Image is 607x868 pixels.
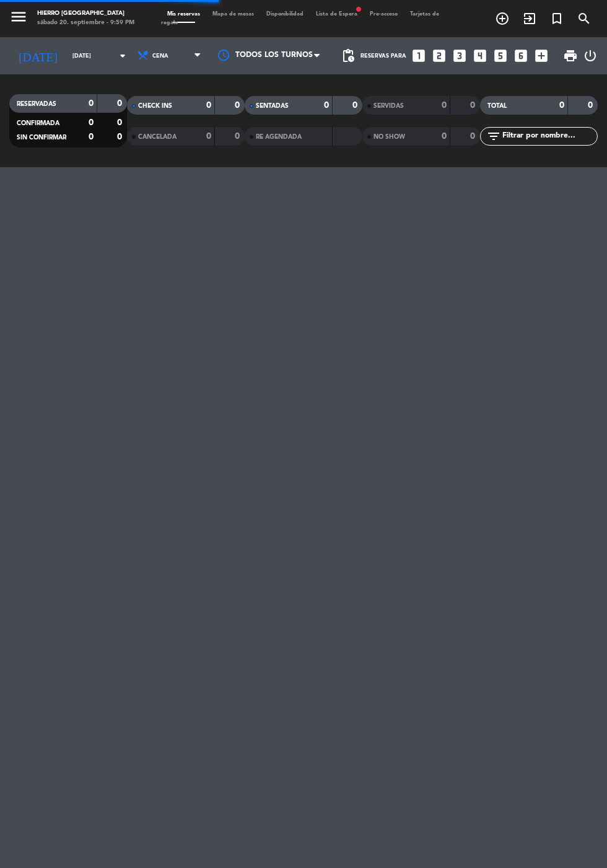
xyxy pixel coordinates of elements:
strong: 0 [206,101,211,110]
strong: 0 [324,101,329,110]
span: CHECK INS [138,103,172,109]
strong: 0 [559,101,564,110]
span: TOTAL [487,103,507,109]
strong: 0 [235,132,242,141]
span: CONFIRMADA [17,120,59,126]
span: SIN CONFIRMAR [17,134,66,141]
i: looks_one [411,48,427,64]
strong: 0 [235,101,242,110]
span: RE AGENDADA [256,134,302,140]
i: power_settings_new [583,48,598,63]
i: search [577,11,592,26]
i: add_circle_outline [495,11,510,26]
strong: 0 [442,132,447,141]
i: menu [9,7,28,26]
i: [DATE] [9,43,66,68]
strong: 0 [117,118,124,127]
div: sábado 20. septiembre - 9:59 PM [37,19,134,28]
strong: 0 [442,101,447,110]
i: looks_4 [472,48,488,64]
strong: 0 [588,101,595,110]
span: Disponibilidad [260,11,310,17]
span: Cena [152,53,168,59]
strong: 0 [470,132,478,141]
span: CANCELADA [138,134,177,140]
strong: 0 [89,99,94,108]
span: Mapa de mesas [206,11,260,17]
span: SERVIDAS [373,103,404,109]
span: Reservas para [360,53,406,59]
i: arrow_drop_down [115,48,130,63]
i: exit_to_app [522,11,537,26]
i: add_box [533,48,549,64]
i: looks_two [431,48,447,64]
strong: 0 [117,99,124,108]
span: print [563,48,578,63]
span: pending_actions [341,48,356,63]
i: filter_list [486,129,501,144]
div: Hierro [GEOGRAPHIC_DATA] [37,9,134,19]
span: RESERVADAS [17,101,56,107]
strong: 0 [117,133,124,141]
i: turned_in_not [549,11,564,26]
span: fiber_manual_record [355,6,362,13]
span: SENTADAS [256,103,289,109]
strong: 0 [206,132,211,141]
span: Pre-acceso [364,11,404,17]
strong: 0 [352,101,360,110]
strong: 0 [89,133,94,141]
span: Lista de Espera [310,11,364,17]
i: looks_3 [452,48,468,64]
i: looks_6 [513,48,529,64]
button: menu [9,7,28,29]
div: LOG OUT [583,37,598,74]
strong: 0 [470,101,478,110]
input: Filtrar por nombre... [501,129,597,143]
strong: 0 [89,118,94,127]
i: looks_5 [492,48,509,64]
span: Mis reservas [161,11,206,17]
span: NO SHOW [373,134,405,140]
